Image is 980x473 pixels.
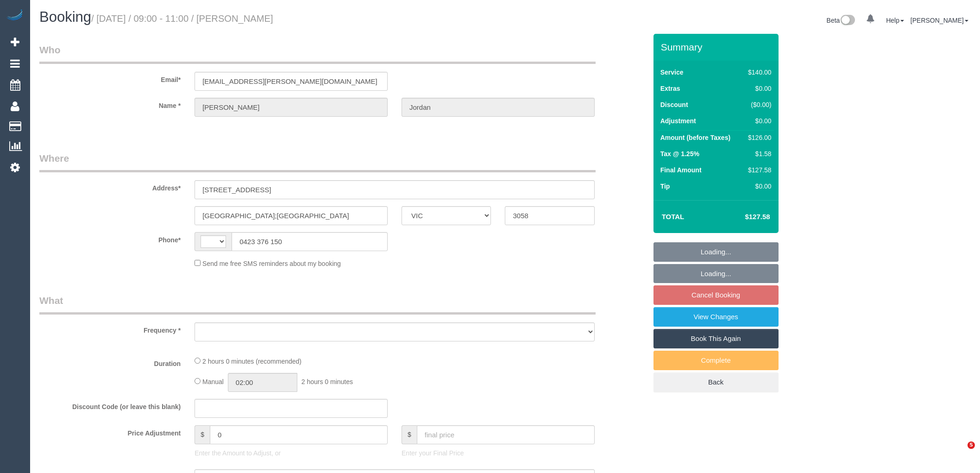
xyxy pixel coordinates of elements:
label: Adjustment [660,116,696,126]
strong: Total [662,213,685,221]
label: Amount (before Taxes) [660,133,730,142]
iframe: Intercom live chat [949,441,971,464]
img: Automaid Logo [6,9,24,22]
div: $0.00 [744,116,771,126]
input: Suburb* [195,206,388,225]
legend: Who [39,43,596,64]
span: Booking [39,9,91,25]
label: Service [660,68,684,77]
a: Back [653,372,779,392]
input: Phone* [232,232,388,251]
h3: Summary [661,42,774,52]
span: 2 hours 0 minutes [302,378,353,385]
span: 5 [967,441,975,449]
legend: What [39,294,596,315]
p: Enter your Final Price [402,448,595,458]
div: $127.58 [744,165,771,175]
p: Enter the Amount to Adjust, or [195,448,388,458]
a: Book This Again [653,329,779,348]
span: 2 hours 0 minutes (recommended) [202,358,302,365]
label: Address* [32,180,188,193]
div: $140.00 [744,68,771,77]
label: Frequency * [32,322,188,335]
small: / [DATE] / 09:00 - 11:00 / [PERSON_NAME] [91,13,273,24]
input: Post Code* [505,206,594,225]
h4: $127.58 [717,213,770,221]
label: Tax @ 1.25% [660,149,699,158]
img: New interface [840,15,855,27]
a: Help [886,17,904,24]
div: $126.00 [744,133,771,142]
a: [PERSON_NAME] [911,17,968,24]
label: Discount Code (or leave this blank) [32,399,188,411]
legend: Where [39,151,596,172]
div: $0.00 [744,182,771,191]
span: $ [195,425,210,444]
label: Name * [32,98,188,110]
label: Extras [660,84,680,93]
input: First Name* [195,98,388,117]
label: Price Adjustment [32,425,188,438]
label: Final Amount [660,165,702,175]
label: Tip [660,182,670,191]
input: Last Name* [402,98,595,117]
span: Manual [202,378,224,385]
label: Discount [660,100,688,109]
a: View Changes [653,307,779,327]
div: ($0.00) [744,100,771,109]
a: Beta [827,17,855,24]
input: Email* [195,72,388,91]
label: Duration [32,356,188,368]
label: Phone* [32,232,188,245]
div: $0.00 [744,84,771,93]
div: $1.58 [744,149,771,158]
span: $ [402,425,417,444]
input: final price [417,425,595,444]
span: Send me free SMS reminders about my booking [202,260,341,267]
label: Email* [32,72,188,84]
